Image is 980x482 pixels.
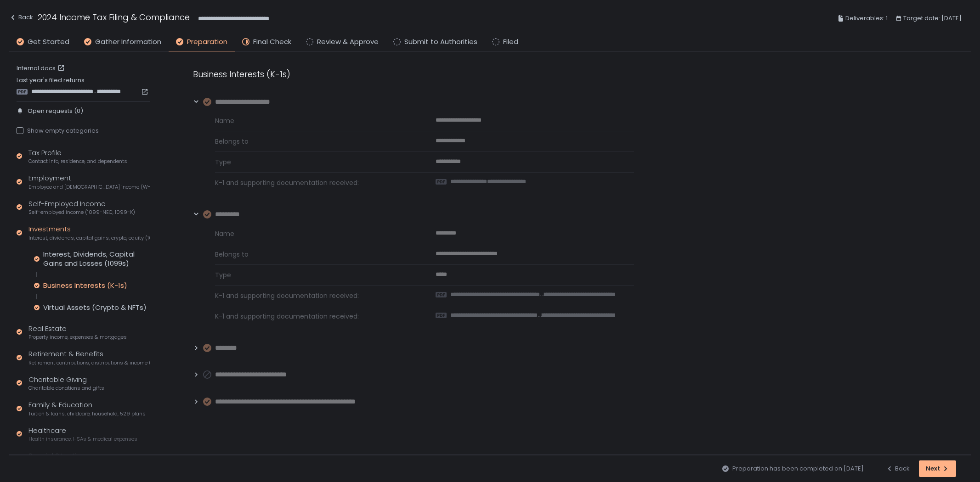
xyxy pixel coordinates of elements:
[732,465,864,473] span: Preparation has been completed on [DATE]
[28,37,69,47] span: Get Started
[28,436,137,443] span: Health insurance, HSAs & medical expenses
[38,11,190,23] h1: 2024 Income Tax Filing & Compliance
[253,37,291,47] span: Final Check
[215,229,414,238] span: Name
[926,465,949,473] div: Next
[28,173,150,191] div: Employment
[503,37,518,47] span: Filed
[28,184,150,191] span: Employee and [DEMOGRAPHIC_DATA] income (W-2s)
[43,303,147,312] div: Virtual Assets (Crypto & NFTs)
[886,460,910,477] button: Back
[9,11,33,26] button: Back
[215,178,414,187] span: K-1 and supporting documentation received:
[28,400,146,417] div: Family & Education
[28,375,104,392] div: Charitable Giving
[28,359,150,366] span: Retirement contributions, distributions & income (1099-R, 5498)
[215,116,414,125] span: Name
[43,250,150,268] div: Interest, Dividends, Capital Gains and Losses (1099s)
[28,107,83,115] span: Open requests (0)
[215,250,414,259] span: Belongs to
[28,199,135,216] div: Self-Employed Income
[187,37,227,47] span: Preparation
[215,137,414,146] span: Belongs to
[28,209,135,216] span: Self-employed income (1099-NEC, 1099-K)
[95,37,161,47] span: Gather Information
[193,68,634,80] div: Business Interests (K-1s)
[903,13,962,24] span: Target date: [DATE]
[43,281,127,290] div: Business Interests (K-1s)
[317,37,379,47] span: Review & Approve
[9,12,33,23] div: Back
[28,224,150,241] div: Investments
[919,460,956,477] button: Next
[215,270,414,280] span: Type
[28,158,127,165] span: Contact info, residence, and dependents
[404,37,477,47] span: Submit to Authorities
[17,64,67,73] a: Internal docs
[28,349,150,366] div: Retirement & Benefits
[215,157,414,167] span: Type
[28,385,104,392] span: Charitable donations and gifts
[28,334,127,341] span: Property income, expenses & mortgages
[28,426,137,443] div: Healthcare
[28,324,127,341] div: Real Estate
[28,410,146,417] span: Tuition & loans, childcare, household, 529 plans
[17,76,150,95] div: Last year's filed returns
[28,148,127,165] div: Tax Profile
[886,465,910,473] div: Back
[215,291,414,300] span: K-1 and supporting documentation received:
[28,451,113,468] div: Special Situations
[28,235,150,241] span: Interest, dividends, capital gains, crypto, equity (1099s, K-1s)
[215,312,414,321] span: K-1 and supporting documentation received:
[845,13,888,24] span: Deliverables: 1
